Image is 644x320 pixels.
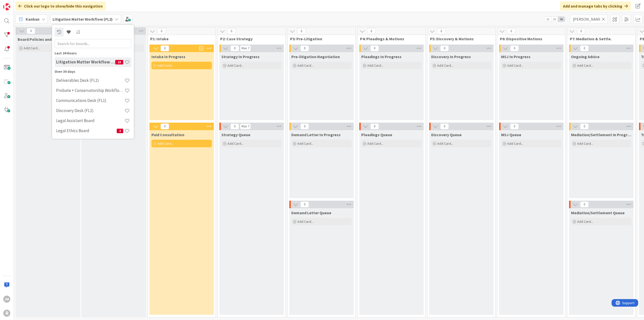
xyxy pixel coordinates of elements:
[55,69,131,74] div: Over 30 days
[437,141,453,146] span: Add Card...
[56,128,117,133] h4: Legal Ethics Board
[577,141,593,146] span: Add Card...
[157,28,166,34] span: 0
[580,123,589,129] span: 0
[580,201,589,207] span: 0
[56,108,125,113] h4: Discovery Desk (FL1)
[291,54,340,59] span: Pre-litigation Negotiation
[580,45,589,51] span: 0
[227,141,244,146] span: Add Card...
[367,141,383,146] span: Add Card...
[551,17,558,22] span: 2x
[501,54,531,59] span: MSJ In Progress
[242,125,249,128] div: Max 7
[297,63,313,68] span: Add Card...
[361,54,401,59] span: Pleadings In Progress
[56,88,125,93] h4: Probate + Conservatorship Workflow (FL2)
[500,36,559,41] span: P6: Dispositive Motions
[55,51,131,56] div: Last 24 Hours
[18,37,61,42] span: Board Policies and FAQs
[437,28,446,34] span: 0
[56,78,125,83] h4: Deliverables Desk (FL1)
[360,36,419,41] span: P4: Pleadings & Motions
[440,45,449,51] span: 0
[297,28,306,34] span: 0
[160,123,169,129] span: 0
[221,132,250,137] span: Strategy Queue
[437,63,453,68] span: Add Card...
[300,201,309,207] span: 0
[27,28,35,34] span: 0
[115,60,123,64] span: 13
[560,2,631,11] div: Add and manage tabs by clicking
[430,36,489,41] span: P5: Discovery & Motions
[160,45,169,51] span: 0
[544,17,551,22] span: 1x
[3,296,10,303] div: JM
[221,54,260,59] span: Strategy In Progress
[571,132,631,137] span: Mediation/Settlement in Progress
[151,54,185,59] span: Intake In Progress
[510,45,519,51] span: 0
[571,210,625,215] span: Mediation/Settlement Queue
[157,63,174,68] span: Add Card...
[370,123,379,129] span: 0
[227,28,236,34] span: 0
[370,45,379,51] span: 0
[230,123,239,129] span: 0
[242,47,249,50] div: Max 7
[227,63,244,68] span: Add Card...
[150,36,209,41] span: P1: Intake
[577,28,585,34] span: 0
[11,1,23,7] span: Support
[507,63,523,68] span: Add Card...
[297,141,313,146] span: Add Card...
[117,129,123,133] span: 2
[570,15,608,24] input: Quick Filter...
[3,310,10,317] div: R
[507,28,515,34] span: 0
[440,123,449,129] span: 0
[507,141,523,146] span: Add Card...
[431,54,471,59] span: Discovery In Progress
[15,2,106,11] div: Click our logo to show/hide this navigation
[291,132,341,137] span: Demand Letter In Progress
[220,36,279,41] span: P2: Case Strategy
[3,3,10,10] img: Visit kanbanzone.com
[53,17,113,22] b: Litigation Matter Workflow (FL2)
[367,28,376,34] span: 0
[300,45,309,51] span: 0
[230,45,239,51] span: 0
[501,132,521,137] span: MSJ Queue
[431,132,462,137] span: Discovery Queue
[290,36,349,41] span: P3: Pre-Litigation
[56,98,125,103] h4: Communications Desk (FL1)
[570,36,629,41] span: P7: Mediation & Settle.
[157,141,174,146] span: Add Card...
[367,63,383,68] span: Add Card...
[571,54,599,59] span: Ongoing Advice
[151,132,184,137] span: Paid Consultation
[55,39,131,48] input: Search for boards...
[56,118,125,123] h4: Legal Assistant Board
[291,210,331,215] span: Demand Letter Queue
[577,219,593,224] span: Add Card...
[558,17,565,22] span: 3x
[26,16,39,22] span: Kanban
[510,123,519,129] span: 0
[300,123,309,129] span: 0
[361,132,392,137] span: Pleadings Queue
[297,219,313,224] span: Add Card...
[577,63,593,68] span: Add Card...
[24,46,40,50] span: Add Card...
[56,59,115,64] h4: Litigation Matter Workflow (FL2)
